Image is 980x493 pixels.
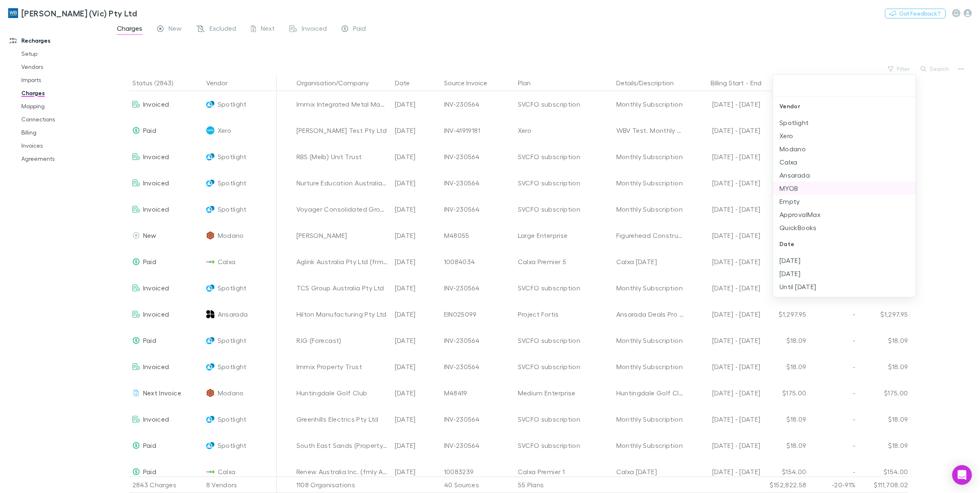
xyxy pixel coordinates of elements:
[773,293,916,313] div: Discount
[773,195,916,208] li: Empty
[952,465,972,485] div: Open Intercom Messenger
[773,96,916,116] div: Vendor
[773,116,916,129] li: Spotlight
[773,169,916,182] li: Ansarada
[773,155,916,169] li: Calxa
[773,280,916,293] li: Until [DATE]
[773,208,916,221] li: ApprovalMax
[773,267,916,280] li: [DATE]
[773,142,916,155] li: Modano
[773,129,916,142] li: Xero
[773,221,916,234] li: QuickBooks
[773,254,916,267] li: [DATE]
[773,182,916,195] li: MYOB
[773,234,916,254] div: Date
